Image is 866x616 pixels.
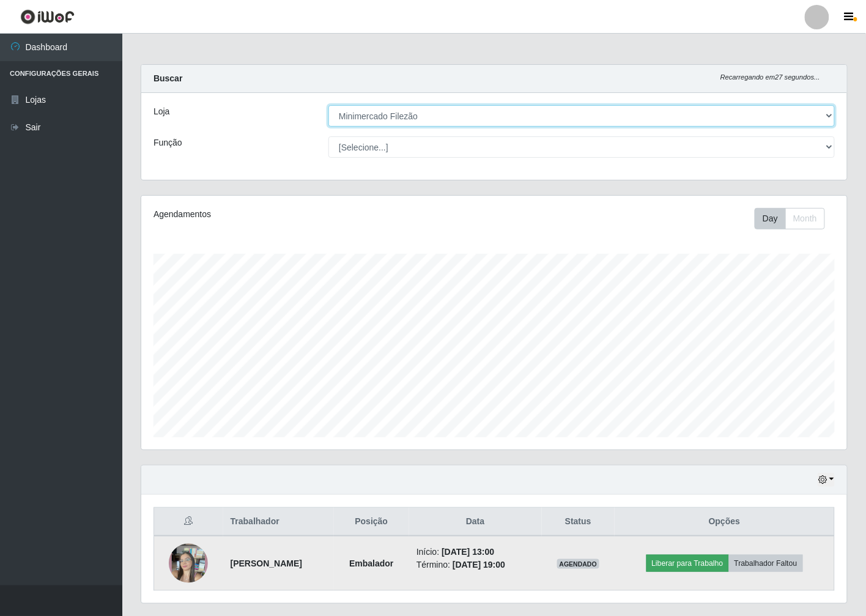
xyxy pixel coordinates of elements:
[154,105,169,118] label: Loja
[785,208,825,229] button: Month
[720,73,820,81] i: Recarregando em 27 segundos...
[453,560,505,570] time: [DATE] 19:00
[20,9,75,24] img: CoreUI Logo
[154,73,182,83] strong: Buscar
[223,508,334,536] th: Trabalhador
[231,558,302,568] strong: [PERSON_NAME]
[442,547,494,557] time: [DATE] 13:00
[334,508,409,536] th: Posição
[615,508,834,536] th: Opções
[755,208,786,229] button: Day
[416,546,535,558] li: Início:
[416,558,535,571] li: Término:
[349,558,393,568] strong: Embalador
[755,208,825,229] div: First group
[729,555,803,572] button: Trabalhador Faltou
[557,559,600,569] span: AGENDADO
[154,208,427,221] div: Agendamentos
[646,555,729,572] button: Liberar para Trabalho
[542,508,615,536] th: Status
[154,136,182,149] label: Função
[755,208,835,229] div: Toolbar with button groups
[169,529,208,598] img: 1749552138066.jpeg
[409,508,542,536] th: Data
